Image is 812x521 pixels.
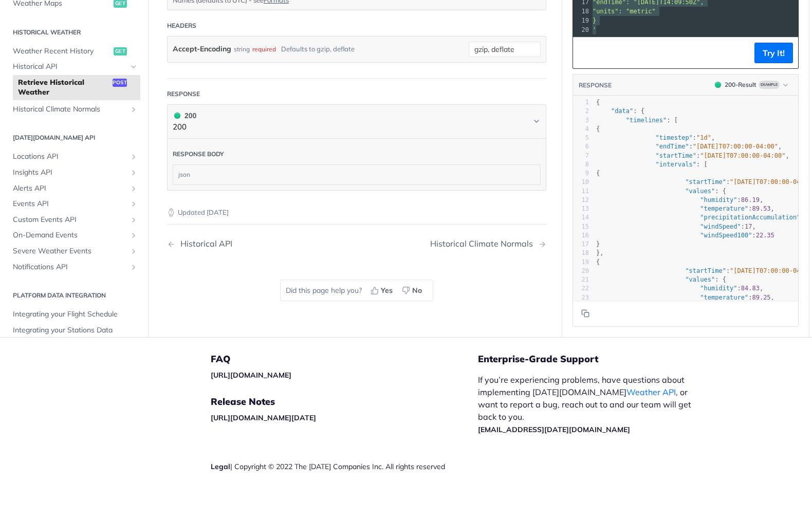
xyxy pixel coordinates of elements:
span: 200 [715,82,721,88]
span: "[DATE]T07:00:00-04:00" [700,152,785,159]
h2: [DATE][DOMAIN_NAME] API [8,134,140,143]
label: Accept-Encoding [173,42,231,57]
svg: Chevron [532,117,541,125]
div: 20 [573,267,589,275]
span: : , [596,152,789,159]
button: Show subpages for Historical Climate Normals [130,105,138,114]
span: Retrieve Historical Weather [18,78,110,98]
span: : { [596,276,726,283]
span: "temperature" [700,205,748,212]
span: : , [596,214,811,221]
button: Yes [367,283,398,298]
a: Insights APIShow subpages for Insights API [8,165,140,180]
a: Retrieve Historical Weatherpost [13,75,140,100]
span: 89.53 [752,205,770,212]
span: { [596,99,600,106]
div: 15 [573,222,589,231]
span: 22.35 [756,232,774,239]
span: "intervals" [656,161,696,168]
span: } [596,240,600,248]
div: Historical API [175,239,232,249]
span: "timestep" [656,134,693,141]
span: Insights API [13,168,127,178]
span: : { [596,188,726,195]
button: No [398,283,428,298]
p: Updated [DATE] [167,208,546,218]
span: "values" [685,188,715,195]
span: } [593,17,596,24]
span: "timelines" [626,117,667,124]
a: Integrating your Stations Data [8,323,140,338]
span: Custom Events API [13,215,127,225]
span: Integrating your Stations Data [13,325,138,336]
span: "humidity" [700,285,737,292]
div: 200 200200 [167,139,546,191]
span: : , [596,134,715,141]
span: get [114,47,127,55]
button: Show subpages for On-Demand Events [130,232,138,240]
a: Locations APIShow subpages for Locations API [8,150,140,165]
a: Previous Page: Historical API [167,239,329,249]
a: Historical Climate NormalsShow subpages for Historical Climate Normals [8,102,140,117]
div: 3 [573,116,589,125]
span: }, [596,250,604,257]
span: : , [596,205,774,212]
a: [URL][DOMAIN_NAME] [211,370,291,380]
button: Show subpages for Locations API [130,153,138,161]
span: "humidity" [700,196,737,203]
span: "temperature" [700,294,748,301]
span: { [596,258,600,266]
div: Did this page help you? [280,280,433,301]
button: Show subpages for Notifications API [130,263,138,271]
button: Show subpages for Alerts API [130,184,138,193]
div: Historical Climate Normals [430,239,538,249]
div: 22 [573,285,589,293]
a: [EMAIL_ADDRESS][DATE][DOMAIN_NAME] [478,425,630,434]
div: 2 [573,107,589,116]
span: Historical Climate Normals [13,104,127,115]
a: Historical APIHide subpages for Historical API [8,59,140,75]
span: "startTime" [685,267,726,274]
div: json [173,165,540,184]
h2: Platform DATA integration [8,291,140,300]
div: 12 [573,196,589,204]
span: Severe Weather Events [13,246,127,256]
span: 86.19 [741,196,760,203]
div: Response [167,89,200,99]
h2: Historical Weather [8,28,140,37]
nav: Pagination Controls [167,229,546,259]
div: 10 [573,178,589,187]
span: Integrating your Flight Schedule [13,309,138,320]
div: 5 [573,134,589,142]
button: Show subpages for Events API [130,200,138,208]
span: : , [596,143,782,151]
p: If you’re experiencing problems, have questions about implementing [DATE][DOMAIN_NAME] , or want ... [478,374,702,435]
button: Copy to clipboard [578,306,593,321]
a: Legal [211,462,230,471]
span: { [596,170,600,177]
div: 18 [573,249,589,258]
div: 18 [573,7,590,16]
div: 17 [573,240,589,249]
div: 1 [573,98,589,107]
span: "values" [685,276,715,283]
span: { [596,125,600,133]
span: Events API [13,199,127,209]
button: Try It! [754,43,793,63]
span: Notifications API [13,262,127,272]
span: Locations API [13,152,127,162]
span: : , [596,294,774,301]
div: Headers [167,21,196,30]
div: 200 - Result [725,80,756,89]
p: 200 [173,121,196,133]
span: : { [596,108,644,115]
div: 11 [573,187,589,196]
a: Alerts APIShow subpages for Alerts API [8,181,140,196]
span: Example [759,81,780,89]
div: 4 [573,125,589,134]
button: Show subpages for Insights API [130,169,138,177]
button: Hide subpages for Historical API [130,63,138,71]
span: No [412,285,422,296]
span: "[DATE]T07:00:00-04:00" [693,143,778,151]
a: [URL][DOMAIN_NAME][DATE] [211,413,316,422]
